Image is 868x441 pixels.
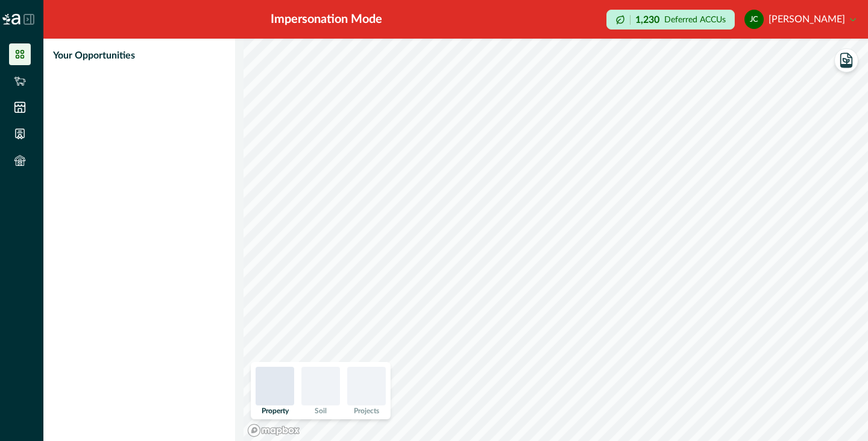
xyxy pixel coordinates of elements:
div: Impersonation Mode [271,10,382,28]
p: Soil [315,407,327,414]
p: Your Opportunities [53,48,135,63]
p: Projects [354,407,379,414]
p: Property [262,407,289,414]
a: Mapbox logo [247,424,300,437]
p: Deferred ACCUs [664,15,726,24]
button: justin costello[PERSON_NAME] [744,5,856,34]
p: 1,230 [635,15,659,25]
img: Logo [2,14,20,25]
